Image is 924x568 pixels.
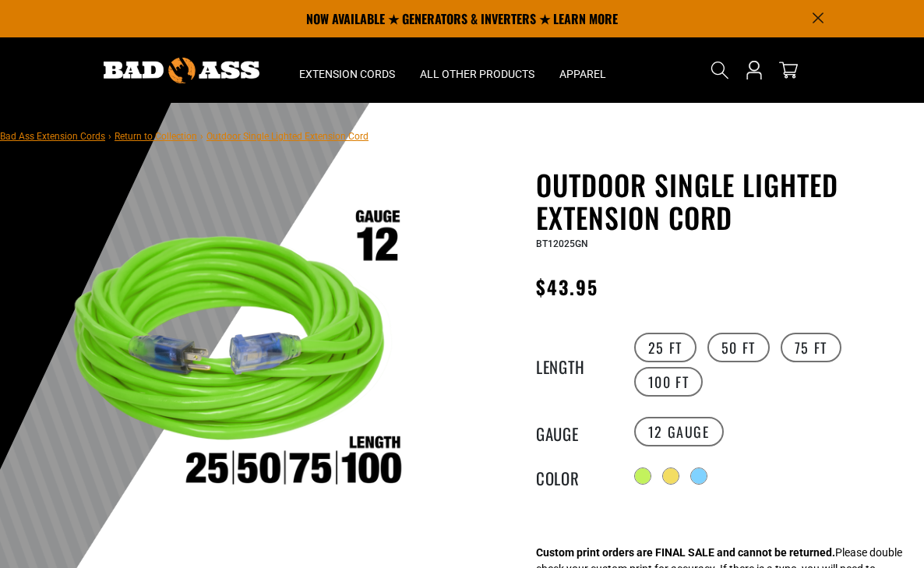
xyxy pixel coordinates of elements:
span: Apparel [559,67,606,81]
summary: All Other Products [407,37,547,103]
label: 75 FT [781,333,841,362]
legend: Length [536,355,614,375]
label: 25 FT [634,333,697,362]
legend: Color [536,466,614,486]
a: Return to Collection [115,131,197,142]
span: Outdoor Single Lighted Extension Cord [206,131,369,142]
label: 100 FT [634,367,704,397]
span: › [200,131,203,142]
span: All Other Products [420,67,534,81]
span: Extension Cords [299,67,395,81]
summary: Apparel [547,37,619,103]
span: $43.95 [536,273,598,301]
label: 12 Gauge [634,417,724,446]
span: BT12025GN [536,238,588,249]
label: 50 FT [707,333,770,362]
summary: Search [707,58,732,83]
img: Bad Ass Extension Cords [104,58,259,83]
span: › [108,131,111,142]
legend: Gauge [536,422,614,442]
strong: Custom print orders are FINAL SALE and cannot be returned. [536,546,835,559]
summary: Extension Cords [287,37,407,103]
h1: Outdoor Single Lighted Extension Cord [536,168,912,234]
